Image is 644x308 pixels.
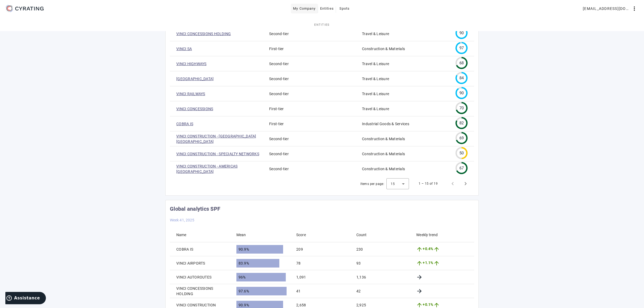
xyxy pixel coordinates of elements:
[265,131,358,146] mat-cell: Second-tier
[358,116,451,131] mat-cell: Industrial Goods & Services
[265,41,358,56] mat-cell: First-tier
[292,270,352,284] mat-cell: 1,091
[352,242,412,256] mat-cell: 230
[358,86,451,101] mat-cell: Travel & Leisure
[358,146,451,161] mat-cell: Construction & Materials
[360,181,384,187] div: Items per page:
[176,76,214,81] a: [GEOGRAPHIC_DATA]
[320,4,334,13] span: Entities
[176,133,261,144] a: VINCI CONSTRUCTION - [GEOGRAPHIC_DATA] [GEOGRAPHIC_DATA]
[176,61,207,66] a: VINCI HIGHWAYS
[358,26,451,41] mat-cell: Travel & Leisure
[265,161,358,176] mat-cell: Second-tier
[416,288,423,294] mat-icon: arrow_forward
[318,4,336,13] button: Entities
[265,101,358,116] mat-cell: First-tier
[416,260,423,266] mat-icon: arrow_upward
[459,46,464,50] tspan: 97
[239,289,249,293] span: 97.6%
[265,56,358,71] mat-cell: Second-tier
[358,71,451,86] mat-cell: Travel & Leisure
[583,4,631,13] span: [EMAIL_ADDRESS][DOMAIN_NAME]
[358,41,451,56] mat-cell: Construction & Materials
[5,292,46,305] iframe: Ouvre un widget dans lequel vous pouvez trouver plus d’informations
[265,146,358,161] mat-cell: Second-tier
[292,284,352,298] mat-cell: 41
[352,270,412,284] mat-cell: 1,136
[176,164,261,174] a: VINCI CONSTRUCTION - AMERICAS [GEOGRAPHIC_DATA]
[423,260,433,266] span: +1.1%
[292,227,352,242] mat-header-cell: Score
[352,256,412,270] mat-cell: 93
[416,274,423,280] mat-icon: arrow_forward
[433,260,440,266] mat-icon: arrow_upward
[419,181,438,186] div: 1 – 15 of 19
[433,246,440,253] mat-icon: arrow_upward
[239,275,246,279] span: 96%
[339,4,350,13] span: Spots
[239,303,249,307] span: 90.9%
[265,86,358,101] mat-cell: Second-tier
[631,5,638,12] mat-icon: more_vert
[176,121,193,127] a: COBRA IS
[459,31,464,35] tspan: 90
[412,227,474,242] mat-header-cell: Weekly trend
[459,61,464,65] tspan: 68
[170,217,194,223] mat-card-subtitle: Week 41, 2025
[581,4,640,13] button: [EMAIL_ADDRESS][DOMAIN_NAME]
[176,91,205,97] a: VINCI RAILWAYS
[170,227,232,242] mat-header-cell: Name
[170,270,232,284] mat-cell: VINCI AUTOROUTES
[170,205,220,213] mat-card-title: Global analytics SPF
[352,227,412,242] mat-header-cell: Count
[336,4,353,13] button: Spots
[459,177,472,190] button: Next page
[446,177,459,190] button: Previous page
[314,23,330,26] span: Entities
[423,246,433,253] span: +0.4%
[170,242,232,256] mat-cell: COBRA IS
[416,246,423,253] mat-icon: arrow_upward
[265,116,358,131] mat-cell: First-tier
[176,151,259,157] a: VINCI CONSTRUCTION - SPECIALTY NETWORKS
[459,136,464,140] tspan: 69
[459,121,464,125] tspan: 82
[232,227,292,242] mat-header-cell: Mean
[291,4,318,13] button: My Company
[265,71,358,86] mat-cell: Second-tier
[293,4,316,13] span: My Company
[459,151,464,155] tspan: 50
[292,242,352,256] mat-cell: 209
[358,161,451,176] mat-cell: Construction & Materials
[358,131,451,146] mat-cell: Construction & Materials
[352,284,412,298] mat-cell: 42
[170,284,232,298] mat-cell: VINCI CONCESSIONS HOLDING
[459,166,464,170] tspan: 67
[459,106,464,110] tspan: 70
[265,26,358,41] mat-cell: Second-tier
[358,101,451,116] mat-cell: Travel & Leisure
[170,256,232,270] mat-cell: VINCI AIRPORTS
[292,256,352,270] mat-cell: 78
[176,46,192,51] a: VINCI SA
[239,247,249,251] span: 90.9%
[176,106,213,112] a: VINCI CONCESSIONS
[459,76,464,80] tspan: 84
[15,7,44,10] g: CYRATING
[176,31,231,36] a: VINCI CONCESSIONS HOLDING
[358,56,451,71] mat-cell: Travel & Leisure
[239,261,249,265] span: 83.9%
[459,91,464,95] tspan: 90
